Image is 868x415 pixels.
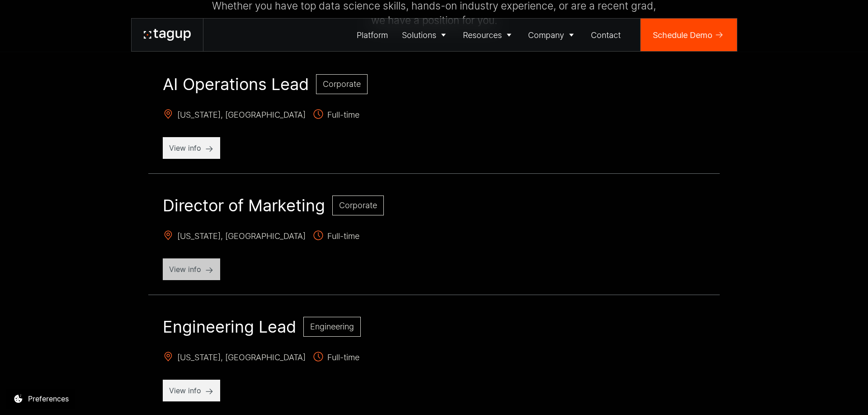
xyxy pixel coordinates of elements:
[163,74,309,94] h2: AI Operations Lead
[163,196,325,215] h2: Director of Marketing
[591,29,621,41] div: Contact
[323,79,361,89] span: Corporate
[456,19,521,51] a: Resources
[163,230,306,244] span: [US_STATE], [GEOGRAPHIC_DATA]
[169,264,214,275] p: View info
[463,29,502,41] div: Resources
[521,19,584,51] a: Company
[357,29,388,41] div: Platform
[169,385,214,396] p: View info
[528,29,564,41] div: Company
[313,109,359,123] span: Full-time
[395,19,456,51] a: Solutions
[584,19,628,51] a: Contact
[641,19,737,51] a: Schedule Demo
[163,317,296,337] h2: Engineering Lead
[28,393,69,404] div: Preferences
[169,143,214,153] p: View info
[313,230,359,244] span: Full-time
[313,351,359,365] span: Full-time
[163,351,306,365] span: [US_STATE], [GEOGRAPHIC_DATA]
[310,322,354,331] span: Engineering
[163,109,306,123] span: [US_STATE], [GEOGRAPHIC_DATA]
[339,200,377,210] span: Corporate
[349,19,395,51] a: Platform
[402,29,436,41] div: Solutions
[653,29,712,41] div: Schedule Demo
